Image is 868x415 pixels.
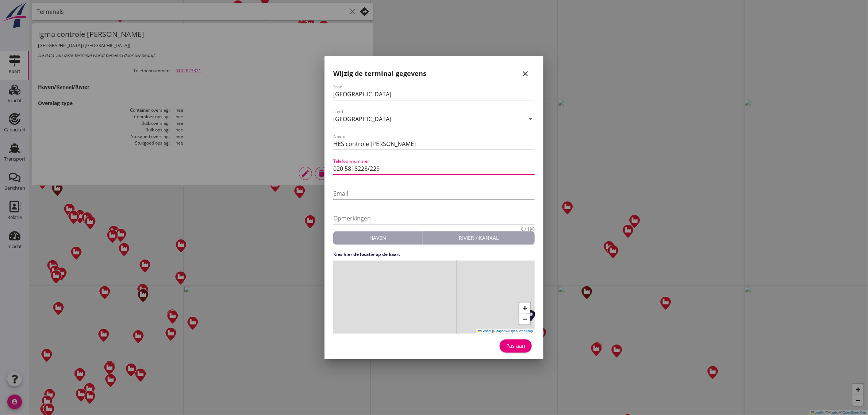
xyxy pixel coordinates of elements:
[526,115,535,123] i: arrow_drop_down
[333,188,535,199] input: Email
[496,329,507,333] a: Mapbox
[333,138,535,150] input: Naam
[333,163,535,174] input: Telefoonnummer
[510,329,533,333] a: OpenStreetMap
[500,339,532,353] button: Pas aan
[333,116,391,122] div: [GEOGRAPHIC_DATA]
[478,329,491,333] a: Leaflet
[519,314,530,324] a: Zoom out
[526,310,537,321] img: Marker
[523,303,527,312] span: +
[492,329,493,333] span: |
[333,69,426,78] h2: Wijzig de terminal gegevens
[333,251,535,258] h4: Kies hier de locatie op de kaart
[521,69,530,78] i: close
[333,212,535,224] input: Opmerkingen
[519,303,530,314] a: Zoom in
[523,314,527,323] span: −
[333,231,423,245] button: Haven
[336,234,419,242] div: Haven
[521,227,535,231] div: 0 / 190
[423,231,535,245] button: Rivier / kanaal
[333,88,535,100] input: Stad
[426,234,532,242] div: Rivier / kanaal
[476,329,535,334] div: © ©
[506,342,526,350] div: Pas aan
